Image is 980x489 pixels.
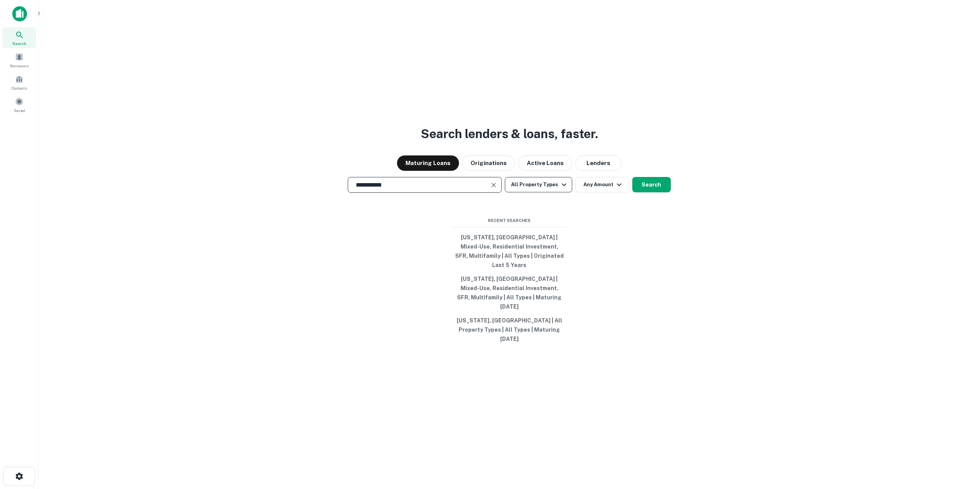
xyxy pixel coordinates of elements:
[2,94,36,115] a: Saved
[632,177,671,192] button: Search
[488,180,499,190] button: Clear
[2,50,36,70] a: Borrowers
[14,107,25,113] span: Saved
[575,177,629,192] button: Any Amount
[10,63,28,69] span: Borrowers
[505,177,572,192] button: All Property Types
[575,155,622,171] button: Lenders
[518,155,572,171] button: Active Loans
[397,155,459,171] button: Maturing Loans
[2,72,36,93] a: Contacts
[452,217,567,224] span: Recent Searches
[941,427,980,464] iframe: Chat Widget
[462,155,515,171] button: Originations
[452,314,567,346] button: [US_STATE], [GEOGRAPHIC_DATA] | All Property Types | All Types | Maturing [DATE]
[12,40,26,47] span: Search
[452,230,567,272] button: [US_STATE], [GEOGRAPHIC_DATA] | Mixed-Use, Residential Investment, SFR, Multifamily | All Types |...
[12,85,27,91] span: Contacts
[2,27,36,48] a: Search
[12,6,27,22] img: capitalize-icon.png
[452,272,567,314] button: [US_STATE], [GEOGRAPHIC_DATA] | Mixed-Use, Residential Investment, SFR, Multifamily | All Types |...
[421,125,598,143] h3: Search lenders & loans, faster.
